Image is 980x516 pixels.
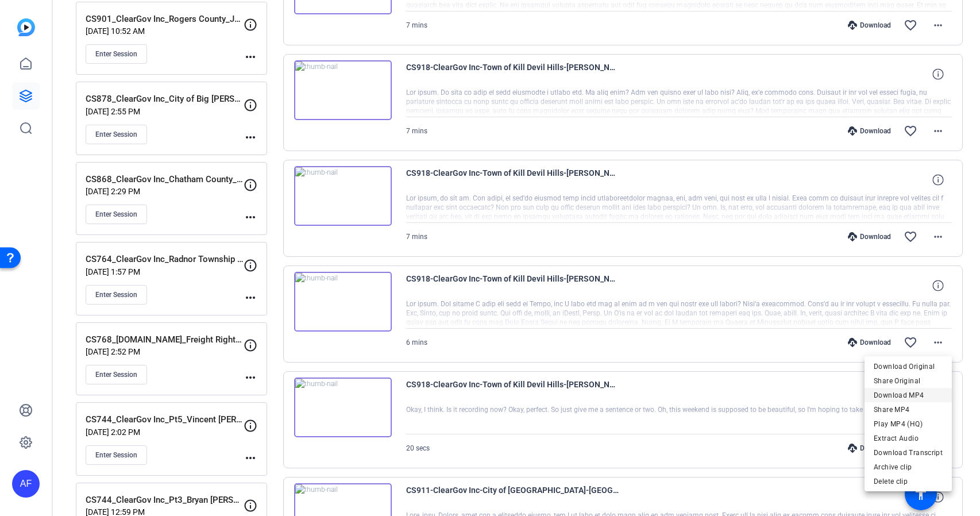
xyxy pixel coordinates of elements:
span: Delete clip [874,475,943,488]
span: Share MP4 [874,403,943,417]
span: Download Transcript [874,446,943,460]
span: Extract Audio [874,432,943,445]
span: Download Original [874,360,943,373]
span: Archive clip [874,460,943,474]
span: Download MP4 [874,388,943,402]
span: Share Original [874,374,943,388]
span: Play MP4 (HQ) [874,417,943,431]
